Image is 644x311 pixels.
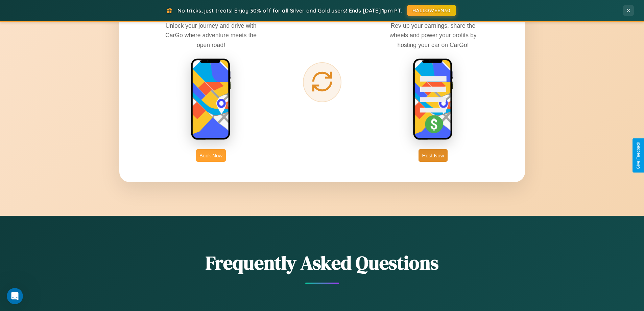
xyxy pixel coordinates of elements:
img: host phone [413,58,453,141]
span: No tricks, just treats! Enjoy 30% off for all Silver and Gold users! Ends [DATE] 1pm PT. [177,7,402,14]
iframe: Intercom live chat [7,288,23,304]
h2: Frequently Asked Questions [119,250,525,276]
img: rent phone [191,58,231,141]
div: Give Feedback [636,142,641,169]
button: Book Now [196,149,226,162]
p: Rev up your earnings, share the wheels and power your profits by hosting your car on CarGo! [382,21,484,49]
p: Unlock your journey and drive with CarGo where adventure meets the open road! [160,21,262,49]
button: Host Now [419,149,447,162]
button: HALLOWEEN30 [407,5,456,16]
